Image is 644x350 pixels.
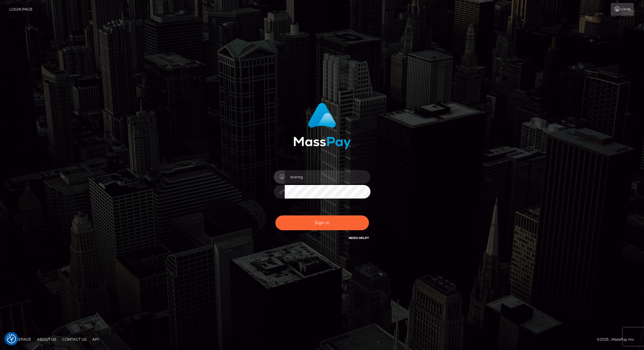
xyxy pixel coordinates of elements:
[35,335,59,344] a: About Us
[349,236,369,240] a: Need Help?
[7,335,34,344] a: Homepage
[7,334,16,343] img: Revisit consent button
[293,103,351,149] img: MassPay Login
[285,170,370,184] input: Username...
[60,335,89,344] a: Contact Us
[597,336,639,343] div: © 2025 , MassPay Inc.
[9,3,33,16] a: Login Page
[7,334,16,343] button: Consent Preferences
[275,215,369,230] button: Sign in
[90,335,101,344] a: API
[611,3,634,16] a: Login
